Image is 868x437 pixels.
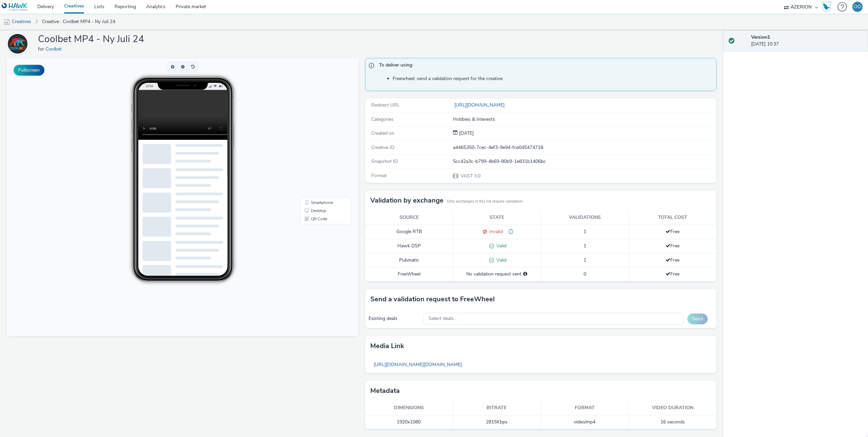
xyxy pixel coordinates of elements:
[751,34,863,48] div: [DATE] 10:37
[370,294,495,304] h3: Send a validation request to FreeWheel
[304,142,326,147] span: Smartphone
[370,386,400,396] h3: Metadata
[523,271,527,278] div: Please select a deal below and click on Send to send a validation request to FreeWheel.
[365,225,453,239] td: Google RTB
[821,1,831,12] img: Hawk Academy
[38,33,144,46] h1: Coolbet MP4 - Ny Juli 24
[379,62,710,71] span: To deliver using:
[629,401,716,415] th: Video duration
[365,239,453,253] td: Hawk DSP
[7,40,31,47] a: Coolbet
[821,1,834,12] a: Hawk Academy
[138,26,146,30] span: 10:54
[295,149,343,157] li: Desktop
[304,159,320,163] span: QR Code
[584,243,586,249] span: 1
[365,211,453,225] th: Source
[365,267,453,281] td: FreeWheel
[453,158,716,165] div: 5cc42a3c-b799-4b69-80b9-1e831b1406bc
[3,19,10,25] img: mobile
[666,257,679,263] span: Free
[854,2,861,12] div: OO
[541,211,629,225] th: Validations
[503,228,513,235] div: ONLINE_GAMBLING
[629,211,716,225] th: Total cost
[453,401,541,415] th: Bitrate
[458,130,474,137] div: Creation 25 June 2024, 10:37
[487,228,503,235] span: Invalid
[370,341,404,351] h3: Media link
[453,415,541,429] td: 2815 Kbps
[584,228,586,235] span: 1
[456,271,537,278] div: No validation request sent
[666,228,679,235] span: Free
[584,271,586,277] span: 0
[447,199,522,204] small: Only exchanges in this list require validation
[39,14,119,30] a: Creative : Coolbet MP4 - Ny Juli 24
[584,257,586,263] span: 1
[687,313,708,324] button: Send
[45,46,64,52] a: Coolbet
[453,116,716,123] div: Hobbies & Interests
[365,401,453,415] th: Dimensions
[666,271,679,277] span: Free
[541,415,629,429] td: video/mp4
[429,316,457,322] span: Select deals...
[365,253,453,267] td: Pubmatic
[666,243,679,249] span: Free
[371,116,394,122] span: Categories
[371,158,398,165] span: Snapshot ID
[295,157,343,165] li: QR Code
[370,358,465,371] a: [URL][DOMAIN_NAME][DOMAIN_NAME]
[2,3,28,11] img: undefined Logo
[458,130,474,136] span: [DATE]
[453,211,541,225] th: State
[304,151,319,155] span: Desktop
[365,415,453,429] td: 1920x1080
[371,130,394,136] span: Created on
[751,34,770,40] strong: Version 1
[371,102,400,108] span: Redirect URL
[14,65,44,76] button: Fullscreen
[295,140,343,149] li: Smartphone
[629,415,716,429] td: 16 seconds
[393,75,713,82] li: Freewheel: send a validation request for the creative
[494,257,507,263] span: Valid
[494,243,507,249] span: Valid
[8,34,27,54] img: Coolbet
[541,401,629,415] th: Format
[370,195,443,206] h3: Validation by exchange
[371,172,387,179] span: Format
[453,102,507,108] a: [URL][DOMAIN_NAME]
[38,46,45,52] span: for
[453,144,716,151] div: a4465350-7cec-4ef3-9e94-fce0d5474718
[460,173,480,179] span: VAST 3.0
[371,144,394,151] span: Creative ID
[369,315,420,322] div: Existing deals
